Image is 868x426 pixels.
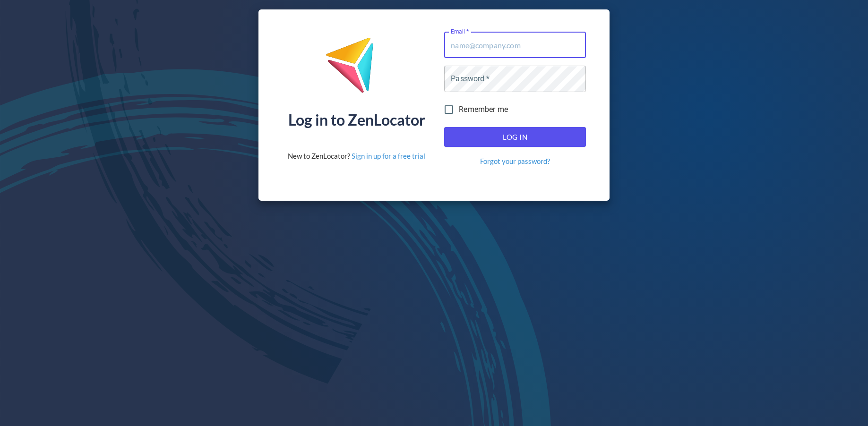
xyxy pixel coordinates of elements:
[325,37,388,101] img: ZenLocator
[352,152,425,160] a: Sign in up for a free trial
[455,131,576,143] span: Log In
[444,127,586,147] button: Log In
[459,104,508,115] span: Remember me
[444,32,586,58] input: name@company.com
[288,151,425,161] div: New to ZenLocator?
[288,112,425,128] div: Log in to ZenLocator
[480,156,550,166] a: Forgot your password?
